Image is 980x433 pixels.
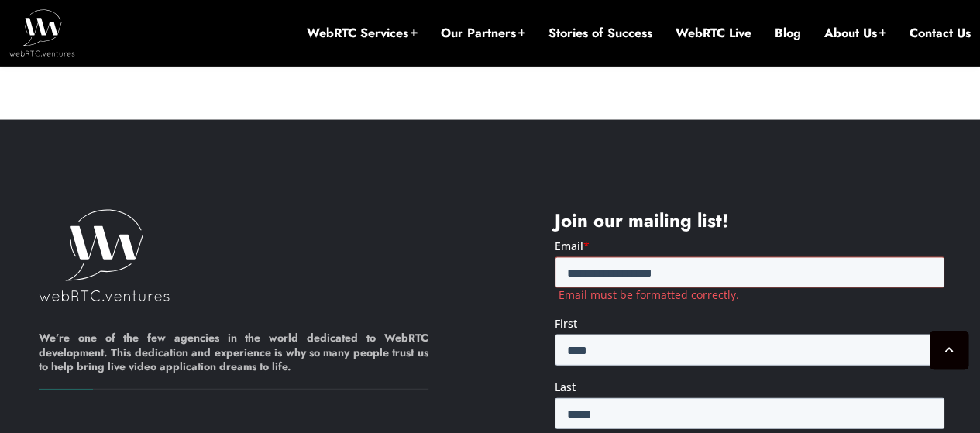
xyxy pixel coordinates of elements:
[824,25,886,42] a: About Us
[441,25,525,42] a: Our Partners
[548,25,652,42] a: Stories of Success
[307,25,418,42] a: WebRTC Services
[39,331,428,390] h6: We’re one of the few agencies in the world dedicated to WebRTC development. This dedication and e...
[9,9,75,56] img: WebRTC.ventures
[555,209,944,232] h4: Join our mailing list!
[676,25,751,42] a: WebRTC Live
[775,25,801,42] a: Blog
[910,25,971,42] a: Contact Us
